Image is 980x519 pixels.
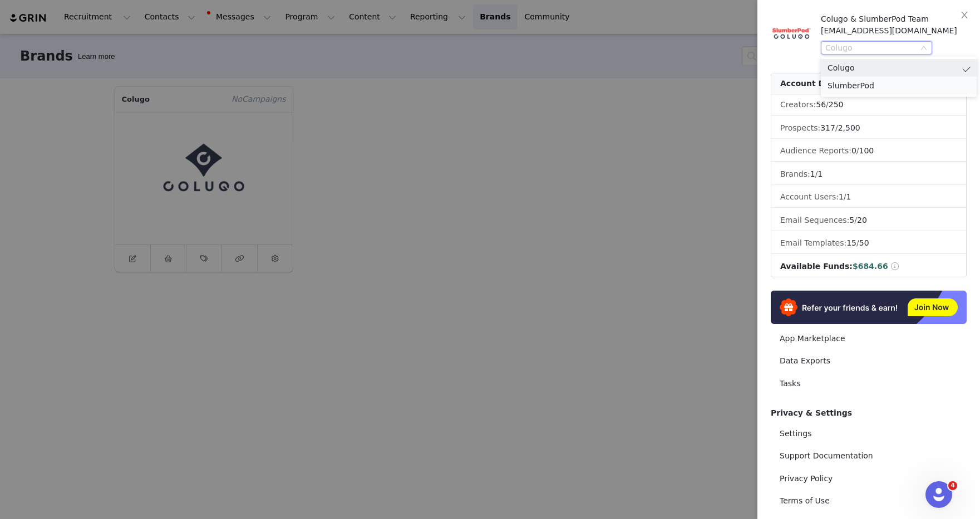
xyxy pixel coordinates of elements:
li: Colugo [821,59,977,77]
span: / [816,100,843,109]
span: Available Funds: [780,262,853,271]
img: Refer & Earn [771,291,967,324]
img: f89dd38d-1544-4353-a5c7-2da941963a41.png [771,13,812,55]
li: Prospects: [771,118,966,139]
a: Settings [771,423,967,444]
span: 20 [857,216,867,224]
span: / [820,123,860,132]
span: $684.66 [853,262,888,271]
span: 250 [829,100,844,109]
a: Terms of Use [771,491,967,511]
span: / [839,192,851,201]
a: Tasks [771,373,967,394]
span: 2,500 [838,123,860,132]
span: 1 [818,169,823,178]
iframe: Intercom live chat [925,481,952,508]
i: icon: close [960,11,969,19]
span: 15 [846,238,856,247]
span: 4 [948,481,957,490]
li: Creators: [771,94,966,116]
a: Support Documentation [771,446,967,466]
li: Account Users: [771,187,966,208]
li: Email Sequences: [771,210,966,231]
div: Colugo & SlumberPod Team [821,13,967,25]
li: Brands: [771,164,966,185]
span: 1 [810,169,815,178]
a: Data Exports [771,351,967,371]
span: / [849,216,866,224]
span: 56 [816,100,826,109]
span: 1 [839,192,844,201]
span: Privacy & Settings [771,408,852,417]
span: 0 [851,146,856,155]
li: SlumberPod [821,77,977,94]
span: 50 [859,238,869,247]
div: [EMAIL_ADDRESS][DOMAIN_NAME] [821,25,967,37]
i: icon: down [920,44,927,52]
li: Email Templates: [771,233,966,254]
span: 1 [846,192,851,201]
a: Privacy Policy [771,468,967,489]
span: 100 [859,146,874,155]
li: Audience Reports: / [771,141,966,162]
span: 317 [820,123,835,132]
a: App Marketplace [771,328,967,349]
div: Account Details [771,73,966,94]
span: / [846,238,869,247]
span: 5 [849,216,854,224]
span: / [810,169,823,178]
